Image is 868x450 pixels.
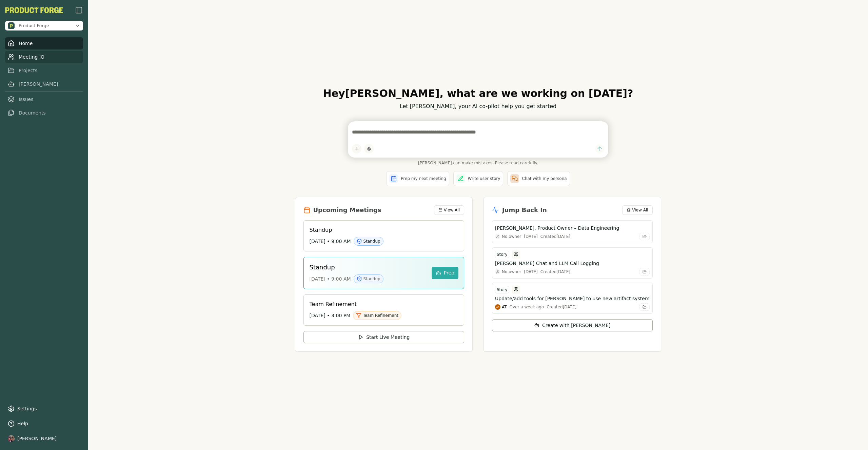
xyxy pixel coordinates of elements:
[524,234,538,239] div: [DATE]
[5,417,83,430] button: Help
[5,7,63,13] img: Product Forge
[502,234,521,239] span: No owner
[622,205,652,215] button: View All
[547,304,576,310] div: Created [DATE]
[524,269,538,274] div: [DATE]
[444,207,460,213] span: View All
[353,311,401,320] div: Team Refinement
[309,300,453,308] h3: Team Refinement
[352,144,361,154] button: Add content to chat
[303,220,464,251] a: Standup[DATE] • 9:00 AMStandup
[502,269,521,274] span: No owner
[19,23,49,29] span: Product Forge
[303,331,464,343] button: Start Live Meeting
[495,260,650,267] button: [PERSON_NAME] Chat and LLM Call Logging
[303,294,464,326] a: Team Refinement[DATE] • 3:00 PMTeam Refinement
[5,432,83,445] button: [PERSON_NAME]
[309,237,453,246] div: [DATE] • 9:00 AM
[453,171,504,186] button: Write user story
[5,37,83,49] a: Home
[495,225,619,231] h3: [PERSON_NAME], Product Owner – Data Engineering
[295,87,661,100] h1: Hey [PERSON_NAME] , what are we working on [DATE]?
[492,319,653,331] button: Create with [PERSON_NAME]
[75,6,83,14] img: sidebar
[5,403,83,415] a: Settings
[313,205,381,215] h2: Upcoming Meetings
[5,7,63,13] button: PF-Logo
[401,176,446,181] span: Prep my next meeting
[5,93,83,105] a: Issues
[5,21,83,30] button: Open organization switcher
[8,22,15,29] img: Product Forge
[468,176,500,181] span: Write user story
[444,269,454,277] span: Prep
[366,334,410,341] span: Start Live Meeting
[542,322,610,329] span: Create with [PERSON_NAME]
[502,205,547,215] h2: Jump Back In
[495,286,509,293] div: Story
[364,144,374,154] button: Start dictation
[495,295,650,302] button: Update/add tools for [PERSON_NAME] to use new artifact system
[495,225,650,231] button: [PERSON_NAME], Product Owner – Data Engineering
[495,304,500,310] img: Adam Tucker
[5,78,83,90] a: [PERSON_NAME]
[495,251,509,258] div: Story
[386,171,449,186] button: Prep my next meeting
[595,144,604,154] button: Send message
[540,269,570,274] div: Created [DATE]
[8,435,15,442] img: profile
[309,226,453,234] h3: Standup
[434,205,464,215] button: View All
[354,274,383,283] div: Standup
[348,160,608,166] span: [PERSON_NAME] can make mistakes. Please read carefully.
[295,102,661,110] p: Let [PERSON_NAME], your AI co-pilot help you get started
[309,311,453,320] div: [DATE] • 3:00 PM
[5,51,83,63] a: Meeting IQ
[540,234,570,239] div: Created [DATE]
[510,304,544,310] div: Over a week ago
[5,107,83,119] a: Documents
[522,176,567,181] span: Chat with my persona
[5,64,83,77] a: Projects
[354,237,383,246] div: Standup
[309,263,426,272] h3: Standup
[502,304,507,310] span: AT
[495,260,599,267] h3: [PERSON_NAME] Chat and LLM Call Logging
[507,171,570,186] button: Chat with my persona
[303,257,464,289] a: Standup[DATE] • 9:00 AMStandupPrep
[309,274,426,283] div: [DATE] • 9:00 AM
[632,207,648,213] span: View All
